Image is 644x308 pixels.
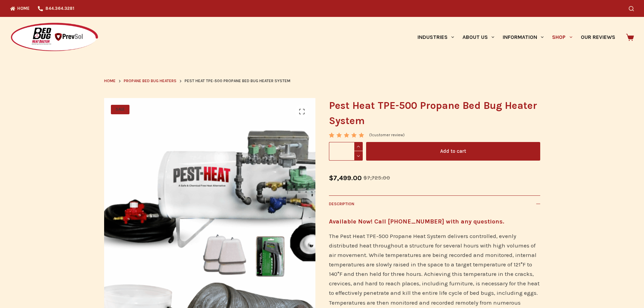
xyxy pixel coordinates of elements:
[369,132,405,139] a: (1customer review)
[10,22,99,52] img: Prevsol/Bed Bug Heat Doctor
[329,174,362,182] bdi: 7,499.00
[329,133,334,143] span: 1
[413,17,619,57] nav: Primary
[413,17,458,57] a: Industries
[329,217,540,226] h4: Available Now! Call [PHONE_NUMBER] with any questions.
[124,78,176,85] a: Propane Bed Bug Heaters
[329,98,540,128] h1: Pest Heat TPE-500 Propane Bed Bug Heater System
[329,133,365,138] div: Rated 5.00 out of 5
[363,174,390,181] bdi: 7,725.00
[295,105,309,118] a: 🔍
[329,195,540,212] button: Description
[629,6,634,11] button: Search
[576,17,619,57] a: Our Reviews
[366,142,540,161] button: Add to cart
[124,78,176,83] span: Propane Bed Bug Heaters
[499,17,548,57] a: Information
[104,78,116,85] a: Home
[329,133,365,169] span: Rated out of 5 based on customer rating
[458,17,498,57] a: About Us
[329,174,333,182] span: $
[111,105,129,114] span: SALE
[104,78,116,83] span: Home
[363,174,367,181] span: $
[329,142,363,161] input: Product quantity
[548,17,576,57] a: Shop
[185,78,290,85] span: Pest Heat TPE-500 Propane Bed Bug Heater System
[371,133,372,137] span: 1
